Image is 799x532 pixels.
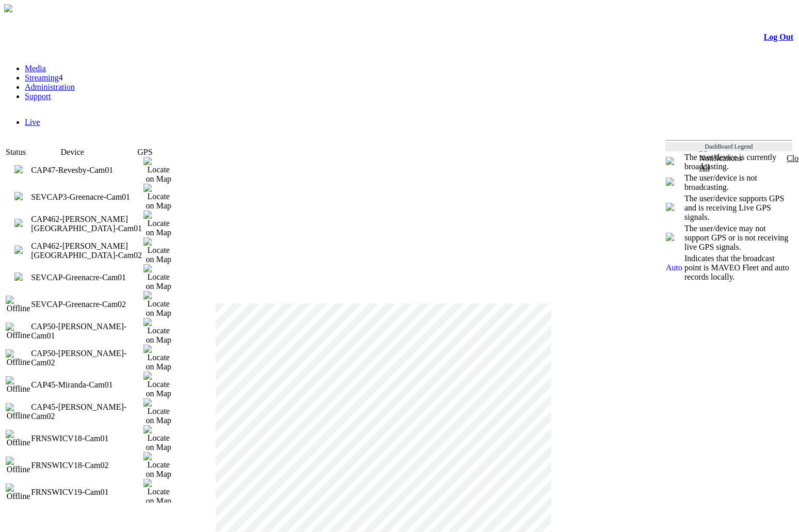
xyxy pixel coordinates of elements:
[31,291,143,318] td: SEVCAP-Greenacre-Cam02
[25,92,51,101] a: Support
[6,430,31,447] img: Offline
[14,220,23,229] a: 0 viewers
[6,148,61,157] td: Status
[31,345,143,372] td: CAP50-Hornsby-Cam02
[31,264,143,291] td: SEVCAP-Greenacre-Cam01
[6,457,31,474] img: Offline
[143,318,173,345] img: Locate on Map
[143,157,173,184] img: Locate on Map
[14,165,23,173] img: miniPlay.png
[665,142,792,151] td: DashBoard Legend
[6,483,31,501] img: Offline
[143,184,173,211] img: Locate on Map
[6,296,31,313] img: Offline
[6,323,31,340] img: Offline
[553,144,678,152] span: Welcome, [PERSON_NAME] (Administrator)
[14,166,23,175] a: 0 viewers
[6,403,31,421] img: Offline
[14,246,23,254] img: miniPlay.png
[14,273,23,282] a: 0 viewers
[143,237,173,264] img: Locate on Map
[143,425,173,452] img: Locate on Map
[684,194,792,222] td: The user/device supports GPS and is receiving Live GPS signals.
[143,372,173,398] img: Locate on Map
[31,425,143,452] td: FRNSWICV18-Cam01
[31,398,143,425] td: CAP45-Miranda-Cam02
[684,223,792,252] td: The user/device may not support GPS or is not receiving live GPS signals.
[666,203,674,211] img: crosshair_blue.png
[25,83,75,91] a: Administration
[59,73,63,82] span: 4
[764,33,793,41] a: Log Out
[61,148,124,157] td: Device
[14,272,23,281] img: miniPlay.png
[31,372,143,398] td: CAP45-Miranda-Cam01
[684,152,792,172] td: The user/device is currently broadcasting.
[666,178,674,186] img: miniNoPlay.png
[25,118,40,126] a: Live
[14,193,23,202] a: 0 viewers
[143,345,173,372] img: Locate on Map
[143,264,173,291] img: Locate on Map
[143,398,173,425] img: Locate on Map
[31,318,143,345] td: CAP50-Hornsby-Cam01
[666,157,674,165] img: miniPlay.png
[31,237,143,264] td: CAP462-Mayfield West-Cam02
[143,291,173,318] img: Locate on Map
[143,211,173,237] img: Locate on Map
[6,349,31,367] img: Offline
[143,452,173,479] img: Locate on Map
[6,376,31,394] img: Offline
[684,173,792,192] td: The user/device is not broadcasting.
[124,148,166,157] td: GPS
[25,64,46,73] a: Media
[25,73,59,82] a: Streaming
[684,253,792,282] td: Indicates that the broadcast point is MAVEO Fleet and auto records locally.
[666,263,682,272] span: Auto
[14,192,23,200] img: miniPlay.png
[31,184,143,211] td: SEVCAP3-Greenacre-Cam01
[31,452,143,479] td: FRNSWICV18-Cam02
[14,219,23,227] img: miniPlay.png
[31,211,143,237] td: CAP462-Mayfield West-Cam01
[31,157,143,184] td: CAP47-Revesby-Cam01
[31,479,143,506] td: FRNSWICV19-Cam01
[143,479,173,506] img: Locate on Map
[14,247,23,255] a: 0 viewers
[666,233,674,241] img: crosshair_gray.png
[4,4,12,12] img: arrow-3.png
